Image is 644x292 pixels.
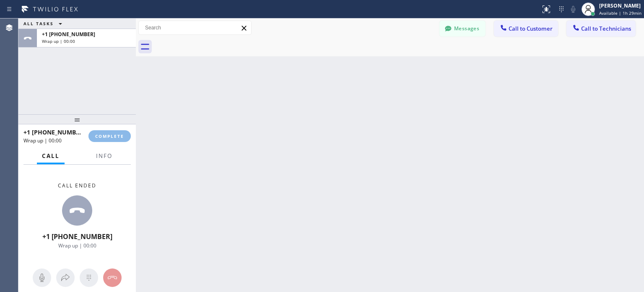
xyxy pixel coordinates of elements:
span: ALL TASKS [23,21,54,26]
span: Wrap up | 00:00 [42,38,75,44]
button: Mute [567,3,579,15]
span: Wrap up | 00:00 [23,137,62,144]
span: +1 [PHONE_NUMBER] [42,31,95,38]
button: ALL TASKS [18,18,70,29]
button: Call [37,148,65,164]
span: Call to Technicians [581,25,631,32]
div: [PERSON_NAME] [599,2,641,9]
span: COMPLETE [95,133,124,139]
span: Call to Customer [509,25,553,32]
button: Open directory [56,268,75,287]
button: Hang up [103,268,122,287]
button: Messages [439,21,486,37]
button: Mute [33,268,51,287]
button: COMPLETE [88,130,131,142]
span: Info [96,152,112,160]
button: Info [91,148,117,164]
button: Open dialpad [80,268,98,287]
span: +1 [PHONE_NUMBER] [23,128,85,136]
span: Call ended [58,182,96,189]
span: Available | 1h 29min [599,10,641,16]
span: Wrap up | 00:00 [58,242,96,249]
button: Call to Customer [494,21,558,37]
input: Search [139,21,251,34]
button: Call to Technicians [566,21,636,37]
span: +1 [PHONE_NUMBER] [42,232,112,241]
span: Call [42,152,60,160]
